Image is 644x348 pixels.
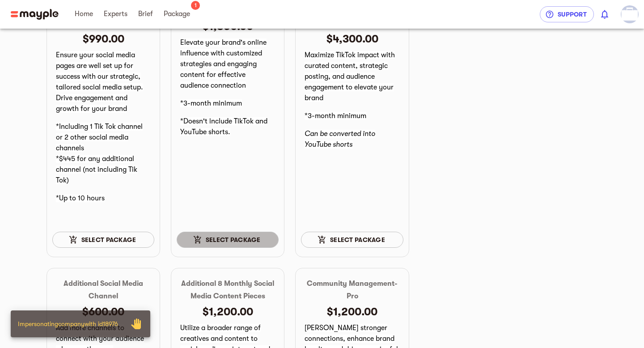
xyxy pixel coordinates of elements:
h6: Additional 8 Monthly Social Media Content Pieces [180,277,275,302]
h5: $4,300.00 [305,32,399,46]
span: Package [164,8,190,19]
h5: $990.00 [56,32,151,46]
span: Select package [59,234,147,245]
span: Select package [308,234,396,245]
button: Select package [301,232,403,248]
h6: Community Management- Pro [305,277,399,302]
img: bm_silhouette.png [621,5,639,23]
h5: $1,200.00 [305,305,399,319]
span: Experts [104,8,127,19]
span: 1 [191,1,200,10]
span: Brief [138,8,153,19]
iframe: mayple-rich-text-viewer [56,46,151,207]
button: Select package [177,232,279,248]
h5: $1,200.00 [180,305,275,319]
span: Impersonating company with id 18976 [18,320,118,327]
h6: Additional Social Media Channel [56,277,151,302]
span: Home [75,8,93,19]
button: Select package [52,232,154,248]
iframe: mayple-rich-text-viewer [180,34,275,141]
button: Close [125,313,147,335]
iframe: mayple-rich-text-viewer [305,46,399,153]
img: Main logo [11,9,59,20]
span: Stop Impersonation [125,313,147,335]
span: Select package [184,234,271,245]
button: show 0 new notifications [594,4,615,25]
h5: $600.00 [56,305,151,319]
button: Support [540,6,594,22]
span: Support [547,9,587,20]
